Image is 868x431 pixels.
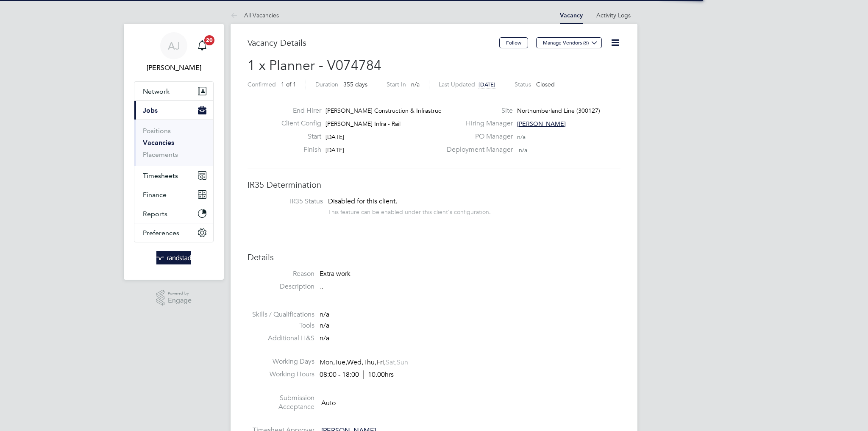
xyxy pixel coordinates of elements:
[248,37,499,48] h3: Vacancy Details
[325,120,401,128] span: [PERSON_NAME] Infra - Rail
[248,252,620,263] h3: Details
[320,370,394,379] div: 08:00 - 18:00
[248,81,276,88] label: Confirmed
[320,270,351,278] span: Extra work
[411,81,420,88] span: n/a
[499,37,528,48] button: Follow
[325,107,449,114] span: [PERSON_NAME] Construction & Infrastruct…
[143,229,179,237] span: Preferences
[320,334,329,342] span: n/a
[143,87,170,95] span: Network
[248,394,314,412] label: Submission Acceptance
[442,119,513,128] label: Hiring Manager
[248,270,314,278] label: Reason
[363,370,394,379] span: 10.00hrs
[560,12,583,19] a: Vacancy
[256,197,323,206] label: IR35 Status
[335,358,347,367] span: Tue,
[517,133,526,141] span: n/a
[479,81,495,88] span: [DATE]
[596,11,631,19] a: Activity Logs
[168,297,192,304] span: Engage
[134,32,214,73] a: AJ[PERSON_NAME]
[515,81,531,88] label: Status
[325,146,344,154] span: [DATE]
[134,223,213,242] button: Preferences
[143,127,171,135] a: Positions
[143,191,167,199] span: Finance
[320,358,335,367] span: Mon,
[439,81,475,88] label: Last Updated
[519,146,527,154] span: n/a
[320,282,620,291] p: ..
[134,63,214,73] span: Amelia Jones
[248,334,314,343] label: Additional H&S
[536,37,602,48] button: Manage Vendors (6)
[347,358,363,367] span: Wed,
[517,107,600,114] span: Northumberland Line (300127)
[248,179,620,190] h3: IR35 Determination
[320,321,329,330] span: n/a
[281,81,296,88] span: 1 of 1
[248,357,314,366] label: Working Days
[168,40,180,51] span: AJ
[248,57,381,74] span: 1 x Planner - V074784
[275,119,321,128] label: Client Config
[143,172,178,180] span: Timesheets
[397,358,408,367] span: Sun
[321,398,336,407] span: Auto
[248,321,314,330] label: Tools
[143,210,167,218] span: Reports
[231,11,279,19] a: All Vacancies
[442,145,513,154] label: Deployment Manager
[134,101,213,120] button: Jobs
[275,145,321,154] label: Finish
[517,120,566,128] span: [PERSON_NAME]
[194,32,211,59] a: 20
[156,290,192,306] a: Powered byEngage
[386,358,397,367] span: Sat,
[134,204,213,223] button: Reports
[442,132,513,141] label: PO Manager
[134,166,213,185] button: Timesheets
[248,370,314,379] label: Working Hours
[134,82,213,100] button: Network
[156,251,192,264] img: randstad-logo-retina.png
[320,310,329,319] span: n/a
[275,132,321,141] label: Start
[343,81,367,88] span: 355 days
[328,197,397,206] span: Disabled for this client.
[143,150,178,158] a: Placements
[536,81,555,88] span: Closed
[143,139,174,147] a: Vacancies
[134,185,213,204] button: Finance
[248,310,314,319] label: Skills / Qualifications
[376,358,386,367] span: Fri,
[387,81,406,88] label: Start In
[124,24,224,280] nav: Main navigation
[315,81,338,88] label: Duration
[328,206,491,216] div: This feature can be enabled under this client's configuration.
[134,251,214,264] a: Go to home page
[134,120,213,166] div: Jobs
[363,358,376,367] span: Thu,
[168,290,192,297] span: Powered by
[204,35,214,45] span: 20
[248,282,314,291] label: Description
[275,106,321,115] label: End Hirer
[143,106,158,114] span: Jobs
[325,133,344,141] span: [DATE]
[442,106,513,115] label: Site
